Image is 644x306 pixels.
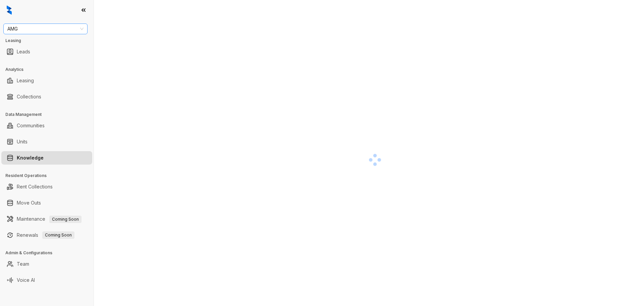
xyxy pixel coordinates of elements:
h3: Leasing [5,38,94,44]
h3: Data Management [5,112,94,118]
a: Leads [17,45,30,58]
li: Leads [1,45,92,58]
a: Team [17,257,29,271]
img: logo [7,5,12,15]
h3: Admin & Configurations [5,250,94,256]
li: Renewals [1,228,92,242]
span: Coming Soon [42,231,74,239]
span: Coming Soon [49,216,82,223]
a: Communities [17,119,45,132]
li: Rent Collections [1,180,92,193]
a: RenewalsComing Soon [17,228,74,242]
li: Collections [1,90,92,103]
h3: Analytics [5,67,94,73]
a: Leasing [17,74,34,87]
a: Collections [17,90,41,103]
a: Rent Collections [17,180,53,193]
li: Team [1,257,92,271]
a: Units [17,135,28,148]
li: Communities [1,119,92,132]
li: Maintenance [1,212,92,226]
li: Voice AI [1,273,92,287]
a: Knowledge [17,151,44,165]
li: Move Outs [1,196,92,210]
a: Voice AI [17,273,35,287]
span: AMG [7,24,84,34]
h3: Resident Operations [5,173,94,179]
li: Leasing [1,74,92,87]
li: Units [1,135,92,148]
li: Knowledge [1,151,92,165]
a: Move Outs [17,196,41,210]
